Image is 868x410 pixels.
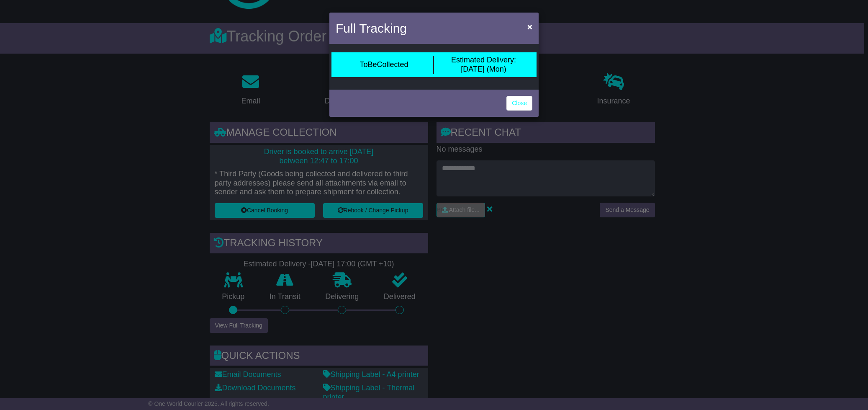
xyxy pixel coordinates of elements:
[360,60,408,70] div: ToBeCollected
[527,22,532,31] span: ×
[451,56,516,74] div: [DATE] (Mon)
[336,19,407,38] h4: Full Tracking
[506,96,532,111] a: Close
[451,56,516,64] span: Estimated Delivery:
[523,18,537,35] button: Close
